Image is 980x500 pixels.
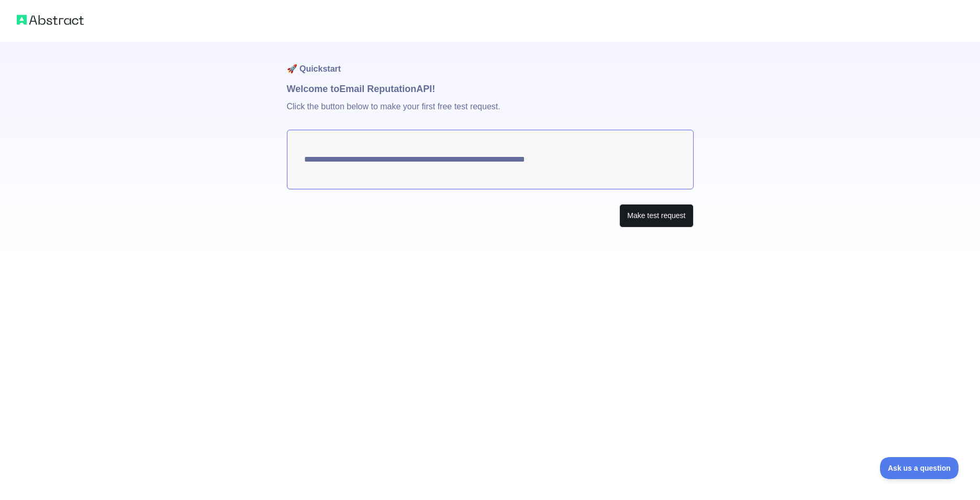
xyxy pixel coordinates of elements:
[287,82,694,96] h1: Welcome to Email Reputation API!
[880,457,959,479] iframe: Toggle Customer Support
[287,96,694,130] p: Click the button below to make your first free test request.
[619,204,693,228] button: Make test request
[17,13,84,27] img: Abstract logo
[287,42,694,82] h1: 🚀 Quickstart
